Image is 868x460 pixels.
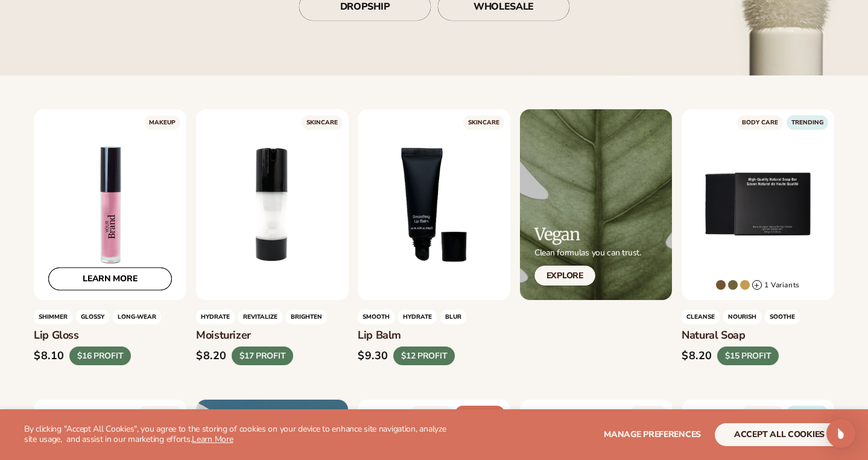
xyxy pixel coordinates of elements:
[196,350,227,363] div: $8.20
[76,310,109,324] span: GLOSSY
[196,310,235,324] span: HYDRATE
[534,248,641,258] p: Clean formulas you can trust.
[48,267,172,290] a: LEARN MORE
[682,329,834,342] h3: Natural Soap
[192,433,233,445] a: Learn More
[24,424,453,445] p: By clicking "Accept All Cookies", you agree to the storing of cookies on your device to enhance s...
[715,423,844,446] button: accept all cookies
[69,347,131,366] div: $16 PROFIT
[604,423,701,446] button: Manage preferences
[358,350,388,363] div: $9.30
[196,329,349,342] h3: Moisturizer
[682,310,720,324] span: Cleanse
[238,310,282,324] span: REVITALIZE
[604,429,701,440] span: Manage preferences
[232,347,293,366] div: $17 PROFIT
[358,310,394,324] span: SMOOTH
[682,350,712,363] div: $8.20
[765,310,800,324] span: SOOTHE
[358,329,510,342] h3: Lip Balm
[534,225,641,244] h2: Vegan
[113,310,161,324] span: LONG-WEAR
[826,419,855,448] div: Open Intercom Messenger
[34,329,186,342] h3: Lip Gloss
[398,310,437,324] span: HYDRATE
[34,310,72,324] span: Shimmer
[34,350,65,363] div: $8.10
[717,347,779,366] div: $15 PROFIT
[440,310,466,324] span: BLUR
[393,347,455,366] div: $12 PROFIT
[286,310,327,324] span: BRIGHTEN
[723,310,761,324] span: NOURISH
[534,266,595,286] a: Explore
